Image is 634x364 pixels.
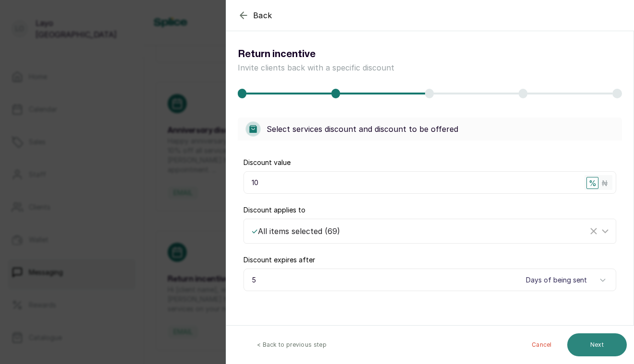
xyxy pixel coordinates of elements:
button: Back [238,10,272,21]
span: ✓ [251,226,258,236]
div: All items selected ( 69 ) [251,225,588,237]
label: Discount value [244,158,291,167]
button: Clear Selected [588,225,599,237]
label: Discount expires after [244,255,315,265]
button: < Back to previous step [234,333,350,356]
select: Time unit for discount expiration [522,271,610,289]
span: Back [253,10,272,21]
h1: Return incentive [238,47,316,62]
input: 0 [244,171,616,194]
label: Discount applies to [244,205,305,215]
button: Cancel [524,333,560,356]
p: Invite clients back with a specific discount [238,62,394,73]
button: Next [567,333,627,356]
input: 0 [244,269,616,291]
span: ₦ [601,177,608,189]
p: Select services discount and discount to be offered [267,123,458,135]
span: % [589,177,597,189]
